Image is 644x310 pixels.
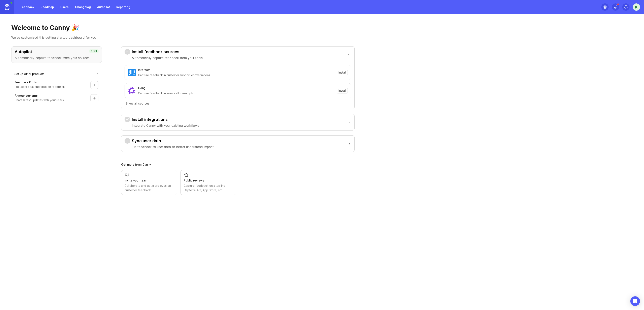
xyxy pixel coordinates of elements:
a: Users [58,3,71,11]
div: Capture feedback in sales call transcripts [138,91,334,95]
a: Changelog [73,3,93,11]
button: Install [337,70,348,75]
a: Public reviewsCapture feedback on sites like Capterra, G2, App Store, etc. [180,170,236,195]
div: Get more from Canny [121,163,355,166]
div: Set up other products [14,78,99,106]
span: Install [339,89,346,93]
div: Capture feedback in customer support conversations [138,73,334,77]
h3: Sync user data [132,138,214,144]
p: Let users post and vote on feedback [15,85,65,89]
p: Automatically capture feedback from your sources [15,55,98,60]
button: Set up product [90,81,98,89]
a: Invite your teamCollaborate and get more eyes on customer feedback [121,170,177,195]
div: Intercom [138,68,151,72]
p: We've customized this getting started dashboard for you [11,35,633,40]
span: Install [339,71,346,75]
button: AutopilotAutomatically capture feedback from your sourcesStart [11,46,102,63]
button: Set up other products [14,69,99,78]
img: Canny Home [5,4,9,10]
button: Install integrationsIntegrate Canny with your existing workflows [125,114,351,130]
a: Feedback [18,3,37,11]
div: Public reviews [184,178,233,183]
a: Show all sources [125,101,351,106]
button: Set up product [90,94,98,102]
h3: Autopilot [15,49,98,55]
div: Collaborate and get more eyes on customer feedback [125,184,174,192]
h1: Welcome to Canny 🎉 [11,24,633,32]
div: Capture feedback on sites like Capterra, G2, App Store, etc. [184,184,233,192]
div: Invite your team [125,178,174,183]
div: Open Intercom Messenger [630,296,640,306]
h4: Announcements [15,94,64,97]
p: Integrate Canny with your existing workflows [132,123,199,128]
a: Roadmap [38,3,56,11]
button: Sync user dataTie feedback to user data to better understand impact [125,136,351,152]
div: Gong [138,86,146,90]
button: Show all sources [125,101,151,106]
p: Start [91,50,97,53]
button: K [633,3,640,11]
p: Share latest updates with your users [15,98,64,102]
p: Automatically capture feedback from your tools [132,55,203,60]
h4: Feedback Portal [15,81,65,84]
p: Tie feedback to user data to better understand impact [132,144,214,149]
a: Autopilot [95,3,112,11]
div: Install feedback sourcesAutomatically capture feedback from your tools [125,63,351,109]
button: Install feedback sourcesAutomatically capture feedback from your tools [125,47,351,63]
h3: Install feedback sources [132,49,203,55]
button: Install [337,88,348,93]
h3: Install integrations [132,117,199,122]
img: Intercom [128,69,136,76]
img: Gong [128,87,136,94]
a: Reporting [114,3,133,11]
